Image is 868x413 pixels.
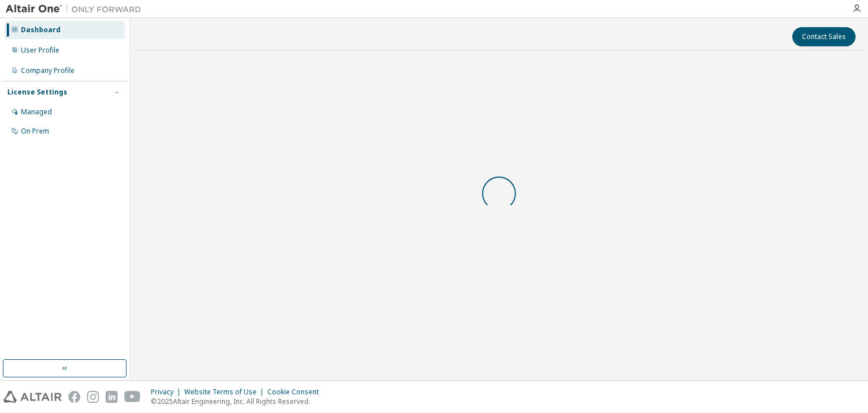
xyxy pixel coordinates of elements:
[124,391,141,403] img: youtube.svg
[21,66,75,75] div: Company Profile
[106,391,118,403] img: linkedin.svg
[151,388,184,397] div: Privacy
[267,388,325,397] div: Cookie Consent
[7,88,67,97] div: License Settings
[151,397,325,406] p: © 2025 Altair Engineering, Inc. All Rights Reserved.
[68,391,80,403] img: facebook.svg
[21,127,49,136] div: On Prem
[21,25,60,35] div: Dashboard
[87,391,99,403] img: instagram.svg
[21,46,59,55] div: User Profile
[21,107,52,117] div: Managed
[6,3,147,15] img: Altair One
[3,391,62,403] img: altair_logo.svg
[184,388,267,397] div: Website Terms of Use
[792,27,856,46] button: Contact Sales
